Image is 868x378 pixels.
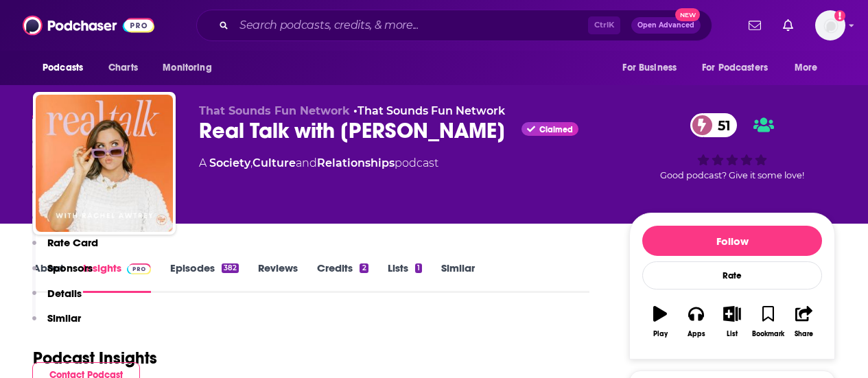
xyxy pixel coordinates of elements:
span: • [353,104,505,117]
p: Similar [47,311,81,324]
button: Similar [32,311,81,337]
div: Share [795,330,813,338]
a: 51 [690,113,738,137]
span: Claimed [539,126,573,133]
span: Podcasts [43,58,83,78]
a: Show notifications dropdown [777,14,799,37]
span: That Sounds Fun Network [199,104,350,117]
a: Charts [99,55,146,81]
button: Show profile menu [815,10,845,40]
div: Rate [642,261,822,290]
a: Relationships [317,156,395,169]
span: 51 [704,113,738,137]
div: Apps [688,330,705,338]
span: and [296,156,317,169]
button: open menu [33,55,101,81]
div: A podcast [199,155,438,172]
div: List [727,330,738,338]
span: , [250,156,253,169]
a: Reviews [258,261,298,293]
div: Play [653,330,668,338]
p: Details [47,287,82,300]
button: Open AdvancedNew [631,17,701,34]
a: Society [209,156,250,169]
span: Monitoring [163,58,211,78]
button: open menu [613,55,694,81]
div: Search podcasts, credits, & more... [196,10,712,41]
a: Credits2 [317,261,368,293]
button: Play [642,297,678,346]
span: For Business [622,58,677,78]
div: 51Good podcast? Give it some love! [629,104,835,189]
span: Ctrl K [588,16,620,34]
div: Bookmark [752,330,784,338]
button: Share [786,297,822,346]
button: Apps [678,297,714,346]
span: For Podcasters [702,58,768,78]
button: open menu [153,55,229,81]
button: Sponsors [32,261,93,287]
div: 382 [222,263,239,273]
div: 1 [415,263,422,273]
button: Bookmark [750,297,786,346]
button: List [714,297,750,346]
a: Show notifications dropdown [743,14,766,37]
span: More [795,58,818,78]
img: Real Talk with Rachel Awtrey [36,95,173,232]
span: New [675,8,700,21]
span: Charts [108,58,138,78]
svg: Add a profile image [834,10,845,21]
button: Follow [642,226,822,256]
button: open menu [785,55,835,81]
a: That Sounds Fun Network [357,104,505,117]
input: Search podcasts, credits, & more... [234,14,588,36]
a: Episodes382 [170,261,239,293]
span: Open Advanced [637,22,694,29]
button: open menu [693,55,788,81]
p: Sponsors [47,261,93,274]
button: Details [32,287,82,312]
div: 2 [360,263,368,273]
a: Lists1 [388,261,422,293]
span: Good podcast? Give it some love! [660,170,804,180]
img: User Profile [815,10,845,40]
span: Logged in as WPubPR1 [815,10,845,40]
img: Podchaser - Follow, Share and Rate Podcasts [23,12,154,38]
a: Culture [253,156,296,169]
a: Similar [441,261,475,293]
